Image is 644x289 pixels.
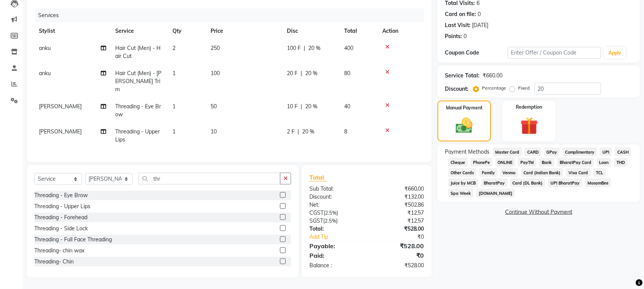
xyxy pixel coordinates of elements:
[472,21,489,29] div: [DATE]
[445,148,490,156] span: Payment Methods
[304,251,367,260] div: Paid:
[34,258,74,266] div: Threading- Chin
[483,72,503,80] div: ₹660.00
[304,185,367,193] div: Sub Total:
[304,262,367,270] div: Balance :
[172,128,175,135] span: 1
[308,44,320,52] span: 20 %
[445,21,471,29] div: Last Visit:
[600,148,612,156] span: UPI
[287,103,298,111] span: 10 F
[305,103,317,111] span: 20 %
[282,22,340,40] th: Disc
[548,178,582,187] span: UPI BharatPay
[367,217,430,225] div: ₹12.57
[304,201,367,209] div: Net:
[344,45,353,51] span: 400
[451,116,478,135] img: _cash.svg
[287,69,298,77] span: 20 F
[367,241,430,250] div: ₹528.00
[115,128,160,143] span: Threading - Upper Lips
[597,158,612,167] span: Loan
[482,85,507,92] label: Percentage
[518,85,530,92] label: Fixed
[138,173,280,185] input: Search or Scan
[115,70,161,93] span: Hair Cut (Men) - [PERSON_NAME] Trim
[594,168,606,177] span: TCL
[287,44,301,52] span: 100 F
[448,168,477,177] span: Other Cards
[448,178,478,187] span: Juice by MCB
[471,158,493,167] span: PhonePe
[544,148,560,156] span: GPay
[496,158,515,167] span: ONLINE
[115,103,161,118] span: Threading - Eye Brow
[367,251,430,260] div: ₹0
[445,85,469,93] div: Discount:
[325,218,336,224] span: 2.5%
[464,32,467,40] div: 0
[493,148,522,156] span: Master Card
[211,128,217,135] span: 10
[211,70,220,77] span: 100
[478,10,481,18] div: 0
[477,189,515,197] span: [DOMAIN_NAME]
[172,70,175,77] span: 1
[344,128,347,135] span: 8
[367,185,430,193] div: ₹660.00
[557,158,594,167] span: BharatPay Card
[367,225,430,233] div: ₹528.00
[34,191,88,199] div: Threading - Eye Brow
[367,201,430,209] div: ₹502.86
[301,103,302,111] span: |
[34,247,84,255] div: Threading- chin wax
[615,148,631,156] span: CASH
[516,104,543,111] label: Redemption
[35,8,430,22] div: Services
[566,168,591,177] span: Visa Card
[367,209,430,217] div: ₹12.57
[302,128,314,136] span: 20 %
[445,10,477,18] div: Card on file:
[211,45,220,51] span: 250
[515,115,544,137] img: _gift.svg
[340,22,378,40] th: Total
[448,158,468,167] span: Cheque
[34,214,87,222] div: Threading - Forehead
[304,217,367,225] div: ( )
[367,193,430,201] div: ₹132.00
[563,148,597,156] span: Complimentary
[539,158,554,167] span: Bank
[445,72,480,80] div: Service Total:
[378,22,424,40] th: Action
[377,233,430,241] div: ₹0
[445,49,508,57] div: Coupon Code
[448,189,473,197] span: Spa Week
[439,208,639,216] a: Continue Without Payment
[304,44,305,52] span: |
[34,236,112,244] div: Threading - Full Face Threading
[585,178,611,187] span: MosamBee
[446,104,483,111] label: Manual Payment
[309,173,327,181] span: Total
[34,202,90,210] div: Threading - Upper Lips
[39,128,82,135] span: [PERSON_NAME]
[525,148,541,156] span: CARD
[206,22,282,40] th: Price
[287,128,295,136] span: 2 F
[115,45,161,59] span: Hair Cut (Men) - Hair Cut
[39,45,51,51] span: anku
[172,45,175,51] span: 2
[301,69,302,77] span: |
[304,225,367,233] div: Total:
[111,22,168,40] th: Service
[604,47,626,59] button: Apply
[304,241,367,250] div: Payable:
[39,103,82,110] span: [PERSON_NAME]
[298,128,299,136] span: |
[510,178,546,187] span: Card (DL Bank)
[445,32,462,40] div: Points:
[521,168,563,177] span: Card (Indian Bank)
[309,217,323,224] span: SGST
[367,262,430,270] div: ₹528.00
